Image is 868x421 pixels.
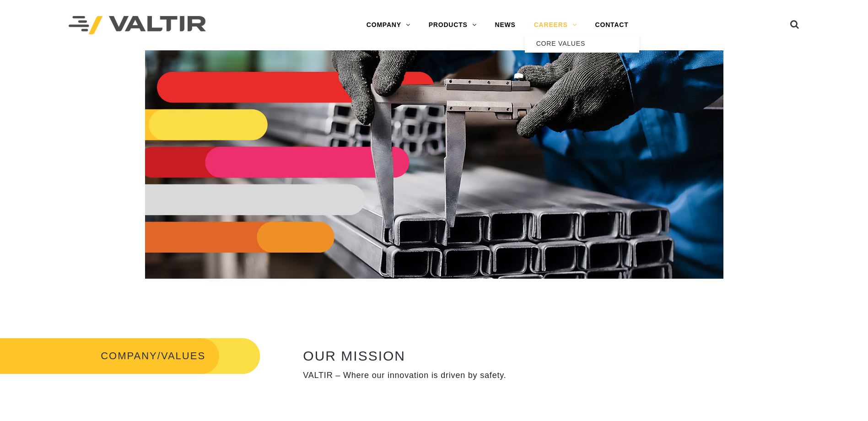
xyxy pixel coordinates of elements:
[69,16,206,35] img: Valtir
[586,16,638,34] a: CONTACT
[303,370,843,381] p: VALTIR – Where our innovation is driven by safety.
[486,16,525,34] a: NEWS
[303,348,843,363] h2: OUR MISSION
[145,50,723,279] img: Header_VALUES
[525,34,639,53] a: CORE VALUES
[420,16,486,34] a: PRODUCTS
[525,16,586,34] a: CAREERS
[357,16,420,34] a: COMPANY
